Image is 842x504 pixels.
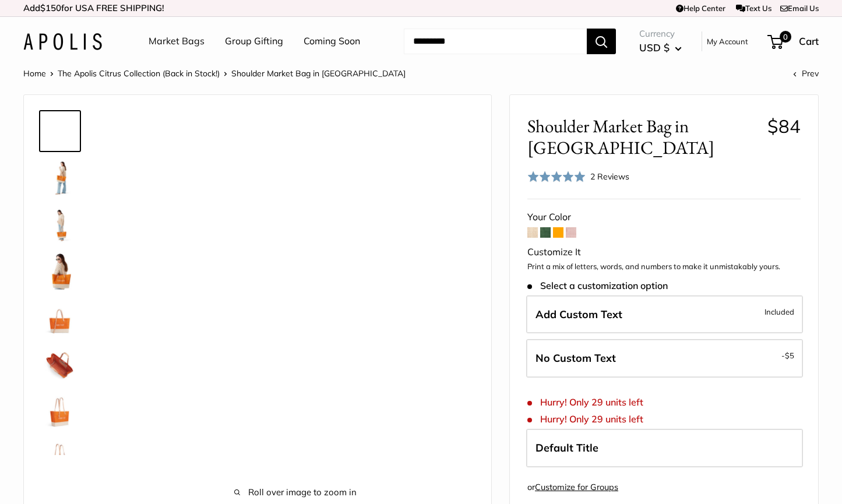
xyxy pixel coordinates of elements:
[765,305,794,319] span: Included
[39,390,81,432] a: Shoulder Market Bag in Citrus
[39,297,81,339] a: Enjoy the adjustable leather strap...
[527,115,759,158] span: Shoulder Market Bag in [GEOGRAPHIC_DATA]
[39,110,81,152] a: Make it yours with custom, printed text.
[304,33,360,50] a: Coming Soon
[736,3,771,13] a: Text Us
[41,206,79,243] img: Shoulder Market Bag in Citrus
[536,441,598,454] span: Default Title
[769,32,819,51] a: 0 Cart
[23,66,406,81] nav: Breadcrumb
[587,29,616,54] button: Search
[526,295,803,334] label: Add Custom Text
[793,68,819,79] a: Prev
[39,203,81,245] a: Shoulder Market Bag in Citrus
[58,68,220,79] a: The Apolis Citrus Collection (Back in Stock!)
[527,261,801,273] p: Print a mix of letters, words, and numbers to make it unmistakably yours.
[780,31,791,43] span: 0
[639,38,682,57] button: USD $
[527,480,618,495] div: or
[41,439,79,476] img: Shoulder Market Bag in Citrus
[707,34,748,48] a: My Account
[39,250,81,292] a: Shoulder Market Bag in Citrus
[149,33,205,50] a: Market Bags
[41,252,79,290] img: Shoulder Market Bag in Citrus
[23,68,46,79] a: Home
[780,3,819,13] a: Email Us
[781,348,794,362] span: -
[590,171,629,182] span: 2 Reviews
[39,436,81,478] a: Shoulder Market Bag in Citrus
[785,351,794,360] span: $5
[41,159,79,196] img: Shoulder Market Bag in Citrus
[117,484,474,501] span: Roll over image to zoom in
[767,115,801,138] span: $84
[536,351,616,365] span: No Custom Text
[39,157,81,199] a: Shoulder Market Bag in Citrus
[231,68,406,79] span: Shoulder Market Bag in [GEOGRAPHIC_DATA]
[41,392,79,429] img: Shoulder Market Bag in Citrus
[527,414,643,425] span: Hurry! Only 29 units left
[41,299,79,336] img: Enjoy the adjustable leather strap...
[527,244,801,261] div: Customize It
[639,41,670,54] span: USD $
[527,280,668,291] span: Select a customization option
[535,482,618,492] a: Customize for Groups
[404,29,587,54] input: Search...
[527,209,801,226] div: Your Color
[639,26,682,42] span: Currency
[23,33,102,50] img: Apolis
[41,346,79,383] img: Easy to clean, spill proof inner liner
[536,308,622,321] span: Add Custom Text
[39,343,81,385] a: Easy to clean, spill proof inner liner
[676,3,725,13] a: Help Center
[225,33,283,50] a: Group Gifting
[40,2,61,13] span: $150
[526,429,803,467] label: Default Title
[799,35,819,47] span: Cart
[527,397,643,408] span: Hurry! Only 29 units left
[526,339,803,378] label: Leave Blank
